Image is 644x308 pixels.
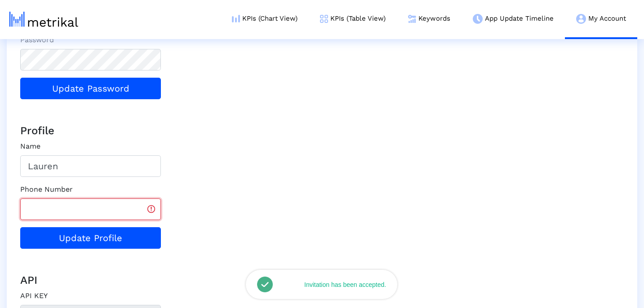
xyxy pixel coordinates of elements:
[232,15,240,22] img: kpi-chart-menu-icon.png
[20,290,48,301] label: API KEY
[20,141,40,152] label: Name
[9,12,78,27] img: metrical-logo-light.png
[295,281,386,288] div: Invitation has been accepted.
[408,15,416,23] img: keywords.png
[20,274,624,287] h4: API
[20,124,624,137] h4: Profile
[20,78,161,99] button: Update Password
[20,184,73,195] label: Phone Number
[20,227,161,249] button: Update Profile
[473,14,483,24] img: app-update-menu-icon.png
[576,14,586,24] img: my-account-menu-icon.png
[20,35,54,45] label: Password
[320,15,328,23] img: kpi-table-menu-icon.png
